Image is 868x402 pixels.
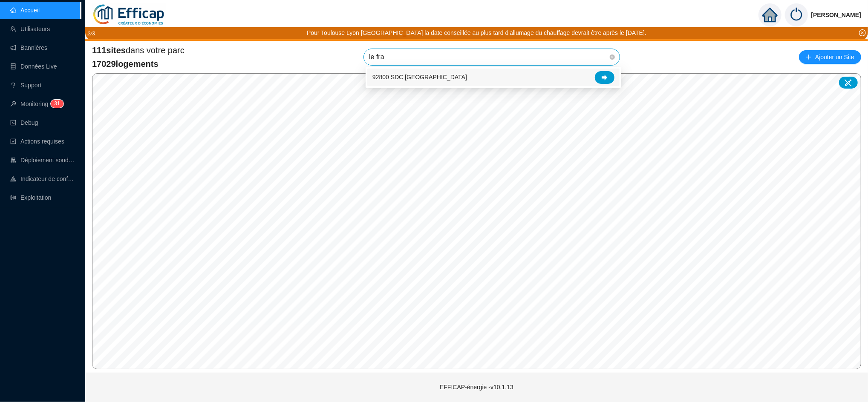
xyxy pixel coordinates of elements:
i: 2 / 3 [87,30,95,37]
span: dans votre parc [92,44,185,56]
span: plus [806,54,812,60]
span: EFFICAP-énergie - v10.1.13 [440,384,513,391]
button: Ajouter un Site [799,50,861,64]
img: power [785,3,808,26]
span: 3 [54,100,57,106]
span: [PERSON_NAME] [811,1,861,29]
span: home [762,7,778,23]
canvas: Map [92,74,861,369]
span: 17029 logements [92,58,185,70]
a: slidersExploitation [10,194,51,201]
span: Ajouter un Site [815,51,854,63]
sup: 31 [51,100,63,108]
span: close-circle [610,55,615,60]
span: 111 sites [92,46,126,55]
a: notificationBannières [10,44,47,51]
span: Actions requises [20,138,64,145]
a: codeDebug [10,119,38,126]
div: Pour Toulouse Lyon [GEOGRAPHIC_DATA] la date conseillée au plus tard d'allumage du chauffage devr... [307,29,646,37]
a: questionSupport [10,82,41,89]
span: check-square [10,138,16,144]
span: 1 [57,100,60,106]
a: databaseDonnées Live [10,63,57,70]
a: clusterDéploiement sondes [10,157,75,164]
a: heat-mapIndicateur de confort [10,175,75,182]
span: 92800 SDC [GEOGRAPHIC_DATA] [372,73,467,82]
div: 92800 SDC Le France [367,69,620,86]
span: close-circle [859,29,866,36]
a: monitorMonitoring31 [10,100,61,107]
a: teamUtilisateurs [10,26,50,32]
a: homeAccueil [10,7,40,14]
